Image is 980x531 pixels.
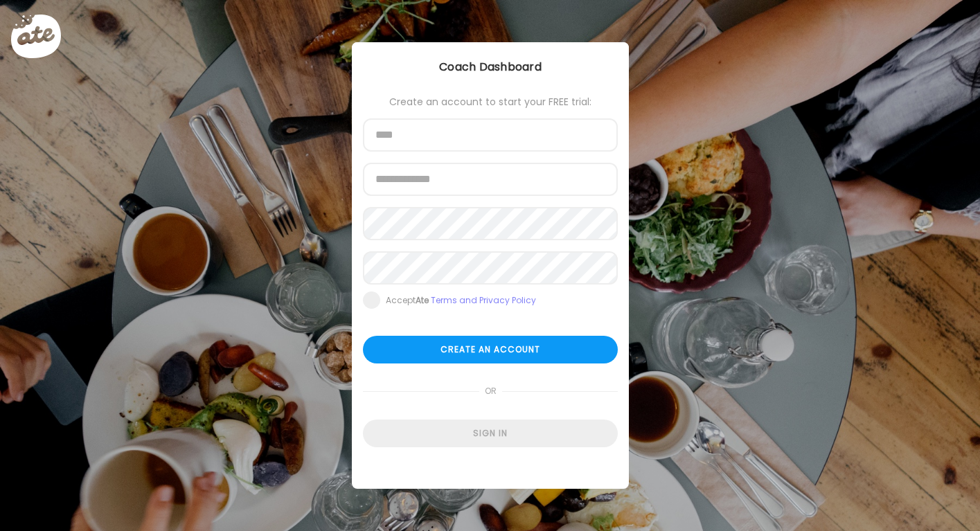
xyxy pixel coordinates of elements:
[386,295,536,306] div: Accept
[363,336,618,363] div: Create an account
[363,420,618,447] div: Sign in
[416,294,429,306] b: Ate
[431,294,536,306] a: Terms and Privacy Policy
[479,377,501,405] span: or
[352,59,629,75] div: Coach Dashboard
[363,96,618,107] div: Create an account to start your FREE trial:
